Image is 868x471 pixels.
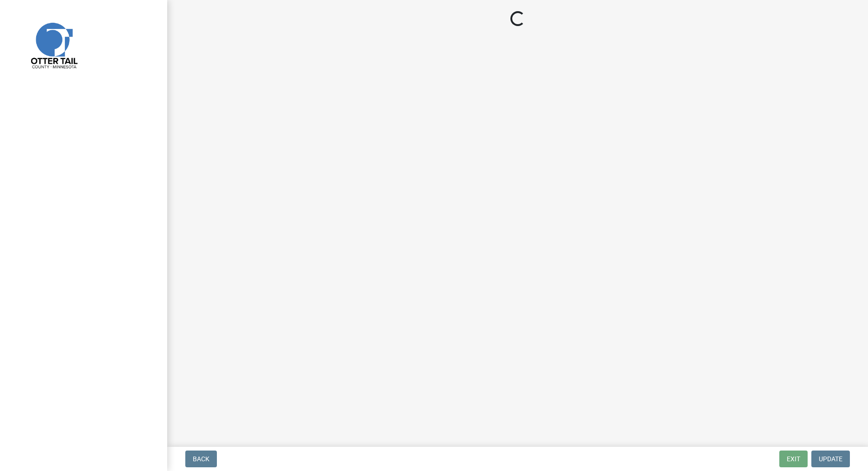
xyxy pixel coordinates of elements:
[819,455,842,463] span: Update
[193,455,209,463] span: Back
[19,10,88,80] img: Otter Tail County, Minnesota
[779,451,808,467] button: Exit
[811,451,850,467] button: Update
[185,451,217,467] button: Back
